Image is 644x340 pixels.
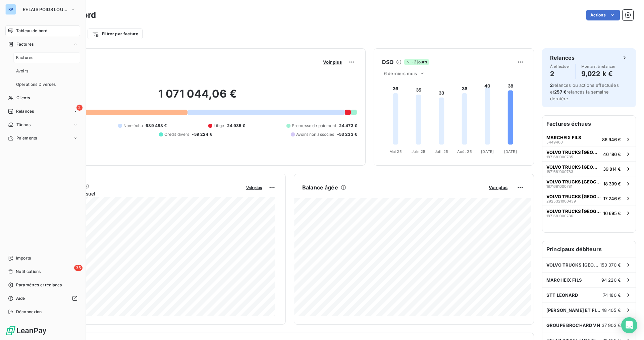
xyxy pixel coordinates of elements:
span: RELAIS POIDS LOURDS AUVERGNE [23,7,68,12]
h6: Principaux débiteurs [542,241,636,257]
span: Voir plus [246,185,262,190]
div: Open Intercom Messenger [621,317,637,333]
span: 2 [550,82,553,88]
span: Factures [16,41,34,47]
span: Avoirs [16,68,28,74]
span: Avoirs non associés [296,131,334,137]
span: 1871681000783 [546,170,573,174]
tspan: [DATE] [481,149,494,154]
h6: Factures échues [542,116,636,132]
tspan: Juin 25 [412,149,425,154]
span: 35 [74,265,83,271]
span: 2925321000439 [546,199,576,203]
button: VOLVO TRUCKS [GEOGRAPHIC_DATA]-VTF187168100078546 186 € [542,147,636,161]
span: Notifications [16,269,41,275]
span: 37 903 € [602,323,621,328]
span: Tableau de bord [16,28,47,34]
span: Clients [16,95,30,101]
tspan: Juil. 25 [435,149,448,154]
button: Actions [586,10,620,20]
button: Voir plus [244,184,264,190]
span: 18 399 € [603,181,621,186]
span: 48 405 € [601,307,621,313]
span: 46 186 € [603,152,621,157]
img: Logo LeanPay [5,325,47,336]
span: 24 935 € [227,123,245,129]
span: VOLVO TRUCKS [GEOGRAPHIC_DATA]-VTF [546,262,600,268]
span: -59 224 € [192,131,212,137]
span: 24 473 € [339,123,357,129]
span: VOLVO TRUCKS [GEOGRAPHIC_DATA]-VTF [546,179,601,184]
tspan: [DATE] [504,149,517,154]
h6: Balance âgée [302,183,338,191]
span: 5449460 [546,140,563,144]
a: Aide [5,293,80,304]
span: Voir plus [489,185,507,190]
span: Aide [16,295,25,301]
button: MARCHEIX FILS544946086 946 € [542,132,636,147]
span: Imports [16,255,31,261]
span: Promesse de paiement [292,123,336,129]
tspan: Août 25 [457,149,472,154]
button: Voir plus [487,184,509,190]
span: Voir plus [323,59,342,65]
span: Relances [16,108,34,114]
button: VOLVO TRUCKS [GEOGRAPHIC_DATA]-VTF187168100078118 399 € [542,176,636,191]
span: Non-échu [123,123,143,129]
span: MARCHEIX FILS [546,277,582,283]
span: 74 180 € [603,292,621,298]
span: Déconnexion [16,309,42,315]
span: Litige [214,123,224,129]
span: 6 derniers mois [384,71,417,76]
span: [PERSON_NAME] ET FILS [PERSON_NAME] [546,307,601,313]
span: Paramètres et réglages [16,282,62,288]
tspan: Mai 25 [389,149,402,154]
span: À effectuer [550,64,570,68]
h6: Relances [550,54,575,62]
h4: 2 [550,68,570,79]
span: 86 946 € [602,137,621,142]
span: Crédit divers [164,131,190,137]
button: VOLVO TRUCKS [GEOGRAPHIC_DATA]-VTF187168100078339 814 € [542,161,636,176]
span: VOLVO TRUCKS [GEOGRAPHIC_DATA]-VTF [546,150,600,155]
h2: 1 071 044,06 € [38,87,357,107]
span: 1871681000781 [546,184,572,188]
span: -2 jours [404,59,429,65]
span: GROUPE BROCHARD VN [546,323,600,328]
span: 17 246 € [603,196,621,201]
span: MARCHEIX FILS [546,135,581,140]
span: Montant à relancer [581,64,615,68]
span: Factures [16,55,33,61]
span: Paiements [16,135,37,141]
span: 2 [76,105,83,111]
button: Filtrer par facture [88,29,143,39]
span: VOLVO TRUCKS [GEOGRAPHIC_DATA]-VTF [546,209,601,214]
div: RP [5,4,16,15]
span: 257 € [554,89,567,95]
span: 1871681000786 [546,214,573,218]
span: 150 070 € [600,262,621,268]
span: Chiffre d'affaires mensuel [38,190,241,197]
button: Voir plus [321,59,344,65]
span: relances ou actions effectuées et relancés la semaine dernière. [550,82,619,101]
span: 639 483 € [146,123,167,129]
span: 1871681000785 [546,155,573,159]
span: -53 233 € [337,131,357,137]
button: VOLVO TRUCKS [GEOGRAPHIC_DATA]-VTF187168100078616 695 € [542,206,636,220]
span: STT LEONARD [546,292,578,298]
span: Opérations Diverses [16,81,56,88]
h4: 9,022 k € [581,68,615,79]
span: 16 695 € [603,211,621,216]
h6: DSO [382,58,393,66]
span: VOLVO TRUCKS [GEOGRAPHIC_DATA]-VTF [546,164,600,170]
span: 39 814 € [603,166,621,172]
button: VOLVO TRUCKS [GEOGRAPHIC_DATA]-VTF292532100043917 246 € [542,191,636,206]
span: VOLVO TRUCKS [GEOGRAPHIC_DATA]-VTF [546,194,601,199]
span: Tâches [16,122,31,128]
span: 94 220 € [601,277,621,283]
